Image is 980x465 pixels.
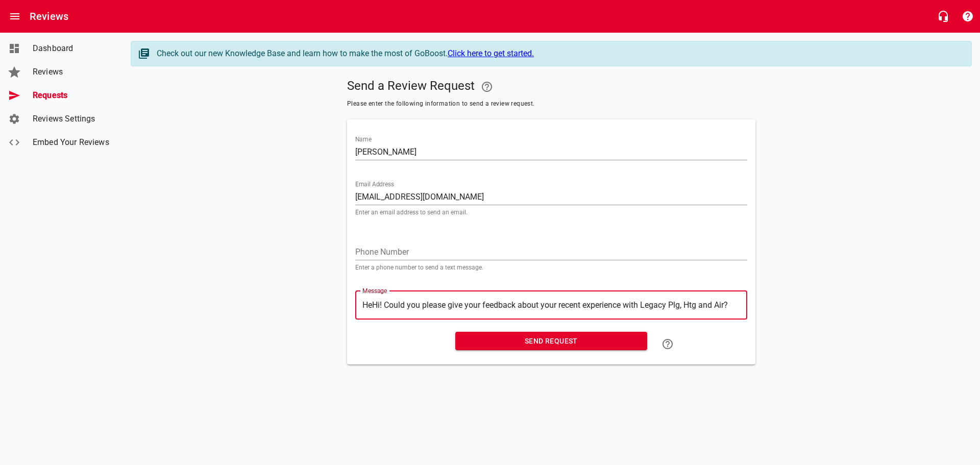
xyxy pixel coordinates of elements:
[955,4,980,29] button: Support Portal
[347,75,755,99] h5: Send a Review Request
[355,209,747,215] p: Enter an email address to send an email.
[3,4,27,29] button: Open drawer
[33,113,110,125] span: Reviews Settings
[655,332,680,356] a: Learn how to "Send a Review Request"
[931,4,955,29] button: Live Chat
[463,335,639,348] span: Send Request
[455,332,647,351] button: Send Request
[355,264,747,271] p: Enter a phone number to send a text message.
[347,99,755,109] span: Please enter the following information to send a review request.
[475,75,499,99] a: Your Google or Facebook account must be connected to "Send a Review Request"
[362,300,740,310] textarea: HeHi! Could you please give your feedback about your recent experience with Legacy Plg, Htg and Air?
[355,181,394,187] label: Email Address
[157,47,961,60] div: Check out our new Knowledge Base and learn how to make the most of GoBoost.
[33,66,110,78] span: Reviews
[448,48,534,58] a: Click here to get started.
[33,42,110,55] span: Dashboard
[33,136,110,149] span: Embed Your Reviews
[33,89,110,102] span: Requests
[355,136,372,142] label: Name
[30,8,68,25] h6: Reviews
